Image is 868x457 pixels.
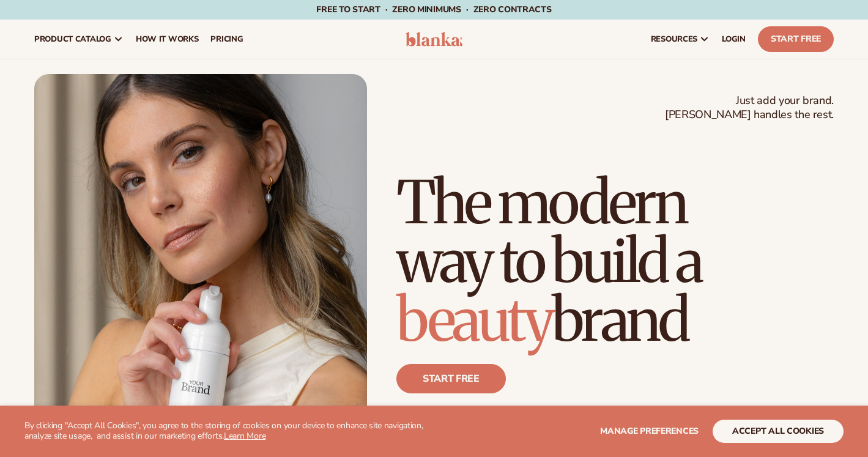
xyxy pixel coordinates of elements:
button: accept all cookies [713,420,844,443]
span: Just add your brand. [PERSON_NAME] handles the rest. [665,94,834,122]
span: beauty [396,283,552,357]
span: product catalog [34,34,111,44]
img: logo [406,32,463,46]
span: pricing [210,34,243,44]
span: LOGIN [722,34,746,44]
a: resources [645,20,716,59]
span: How It Works [136,34,199,44]
a: Start free [396,364,506,393]
a: How It Works [130,20,205,59]
h1: The modern way to build a brand [396,173,834,349]
p: By clicking "Accept All Cookies", you agree to the storing of cookies on your device to enhance s... [24,421,448,442]
span: resources [651,34,697,44]
a: product catalog [28,20,130,59]
a: Start Free [758,26,834,52]
a: LOGIN [716,20,752,59]
span: Free to start · ZERO minimums · ZERO contracts [316,4,551,15]
a: pricing [204,20,249,59]
a: Learn More [224,430,265,442]
span: Manage preferences [600,425,699,437]
button: Manage preferences [600,420,699,443]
